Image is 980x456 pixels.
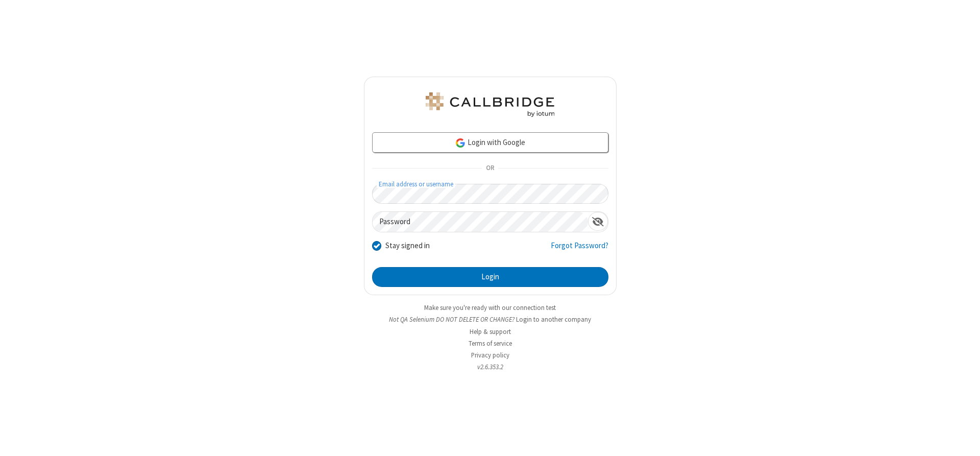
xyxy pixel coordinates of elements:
[470,327,511,336] a: Help & support
[469,339,512,348] a: Terms of service
[588,212,608,231] div: Show password
[471,351,509,359] a: Privacy policy
[455,137,466,149] img: google-icon.png
[551,240,608,259] a: Forgot Password?
[364,362,617,372] li: v2.6.353.2
[516,315,591,324] button: Login to another company
[482,161,498,176] span: OR
[424,303,556,312] a: Make sure you're ready with our connection test
[373,212,588,232] input: Password
[385,240,430,252] label: Stay signed in
[424,92,556,117] img: QA Selenium DO NOT DELETE OR CHANGE
[372,184,608,204] input: Email address or username
[372,132,608,153] a: Login with Google
[364,315,617,324] li: Not QA Selenium DO NOT DELETE OR CHANGE?
[372,267,608,287] button: Login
